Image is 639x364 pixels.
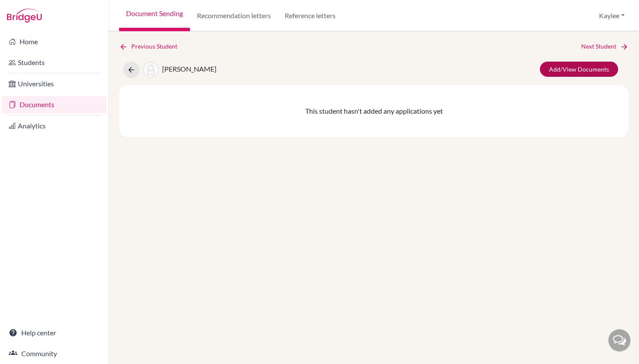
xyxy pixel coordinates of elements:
a: Universities [2,75,106,92]
button: Kaylee [595,7,629,24]
a: Community [2,345,106,362]
a: Home [2,33,106,50]
a: Add/View Documents [540,62,618,77]
a: Students [2,54,106,71]
a: Previous Student [119,42,184,51]
a: Documents [2,96,106,113]
a: Analytics [2,117,106,134]
a: Help center [2,324,106,341]
span: [PERSON_NAME] [162,65,216,73]
a: Next Student [581,42,629,51]
span: Help [20,6,38,14]
img: Bridge-U [7,9,42,23]
div: This student hasn't added any applications yet [119,85,629,137]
